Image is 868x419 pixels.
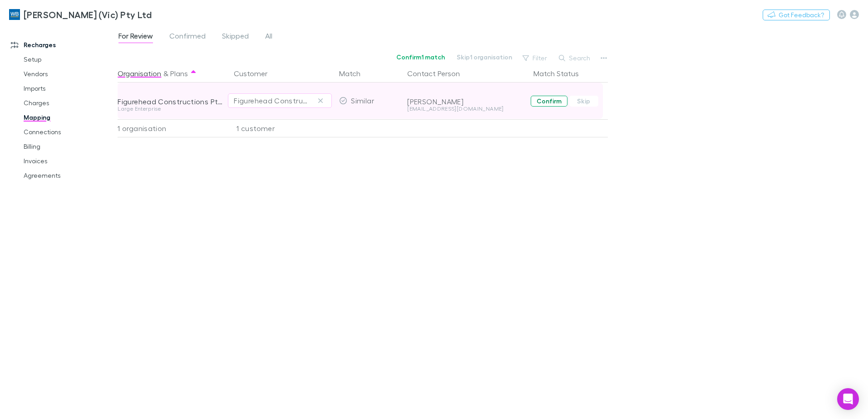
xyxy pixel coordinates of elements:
[118,97,223,106] div: Figurehead Constructions Pty Ltd
[407,64,471,83] button: Contact Person
[170,64,188,83] button: Plans
[118,119,227,137] div: 1 organisation
[15,110,123,125] a: Mapping
[118,64,223,83] div: &
[15,52,123,67] a: Setup
[15,96,123,110] a: Charges
[24,9,152,20] h3: [PERSON_NAME] (Vic) Pty Ltd
[234,95,308,106] div: Figurehead Construction Pty Ltd
[531,96,567,107] button: Confirm
[15,81,123,96] a: Imports
[15,154,123,168] a: Invoices
[518,53,552,63] button: Filter
[15,67,123,81] a: Vendors
[2,38,123,52] a: Recharges
[222,31,249,43] span: Skipped
[407,97,526,106] div: [PERSON_NAME]
[554,53,596,63] button: Search
[15,139,123,154] a: Billing
[265,31,272,43] span: All
[339,64,371,83] button: Match
[9,9,20,20] img: William Buck (Vic) Pty Ltd's Logo
[169,31,206,43] span: Confirmed
[15,168,123,183] a: Agreements
[451,52,518,63] button: Skip1 organisation
[763,10,830,20] button: Got Feedback?
[407,106,526,112] div: [EMAIL_ADDRESS][DOMAIN_NAME]
[234,64,278,83] button: Customer
[533,64,590,83] button: Match Status
[118,106,223,112] div: Large Enterprise
[227,119,335,137] div: 1 customer
[4,4,157,25] a: [PERSON_NAME] (Vic) Pty Ltd
[390,52,451,63] button: Confirm1 match
[118,64,161,83] button: Organisation
[15,125,123,139] a: Connections
[228,93,332,108] button: Figurehead Construction Pty Ltd
[118,31,153,43] span: For Review
[569,96,598,107] button: Skip
[351,96,374,105] span: Similar
[837,388,859,410] div: Open Intercom Messenger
